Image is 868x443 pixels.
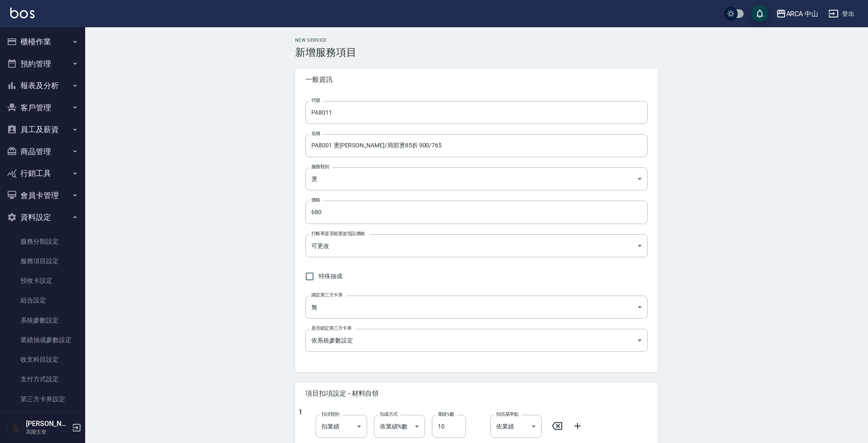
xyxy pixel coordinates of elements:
span: 特殊抽成 [319,272,342,281]
h3: 新增服務項目 [295,46,658,58]
img: Logo [10,8,34,18]
label: 扣項基準點 [496,411,518,417]
button: 報表及分析 [3,75,82,97]
div: 依業績 [490,415,542,438]
label: 價格 [311,197,320,203]
button: 會員卡管理 [3,184,82,207]
img: Person [7,419,24,436]
p: 高階主管 [26,428,69,436]
div: 燙 [305,167,648,190]
label: 業績%數 [438,411,454,417]
a: 收支科目設定 [3,350,82,369]
div: 無 [305,296,648,319]
label: 扣成方式 [380,411,398,417]
a: 角色權限管理 [3,409,82,429]
div: ARCA 中山 [786,9,819,19]
div: 依系統參數設定 [305,329,648,352]
button: 商品管理 [3,141,82,163]
h2: New Service [295,37,658,43]
span: 一般資訊 [305,75,648,84]
label: 名稱 [311,130,320,137]
button: ARCA 中山 [773,5,822,23]
button: 員工及薪資 [3,118,82,141]
button: 櫃檯作業 [3,31,82,53]
a: 預收卡設定 [3,271,82,291]
label: 扣項類別 [322,411,339,417]
a: 第三方卡券設定 [3,389,82,409]
button: 資料設定 [3,206,82,228]
button: 行銷工具 [3,162,82,184]
button: 客戶管理 [3,97,82,119]
label: 打帳單是否能更改預設價格 [311,230,365,237]
a: 服務項目設定 [3,251,82,271]
button: 預約管理 [3,53,82,75]
a: 支付方式設定 [3,369,82,389]
a: 系統參數設定 [3,311,82,330]
button: 登出 [825,6,858,22]
div: 扣業績 [316,415,367,438]
label: 綁定第三方卡券 [311,292,342,298]
div: 依業績%數 [374,415,425,438]
button: save [751,5,768,22]
a: 組合設定 [3,291,82,310]
span: 項目扣項設定 - 材料自領 [305,389,648,398]
a: 業績抽成參數設定 [3,330,82,350]
h5: [PERSON_NAME] [26,420,69,428]
label: 代號 [311,97,320,104]
label: 服務類別 [311,164,329,170]
label: 是否鎖定第三方卡券 [311,325,351,331]
a: 服務分類設定 [3,232,82,251]
div: 可更改 [305,234,648,257]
